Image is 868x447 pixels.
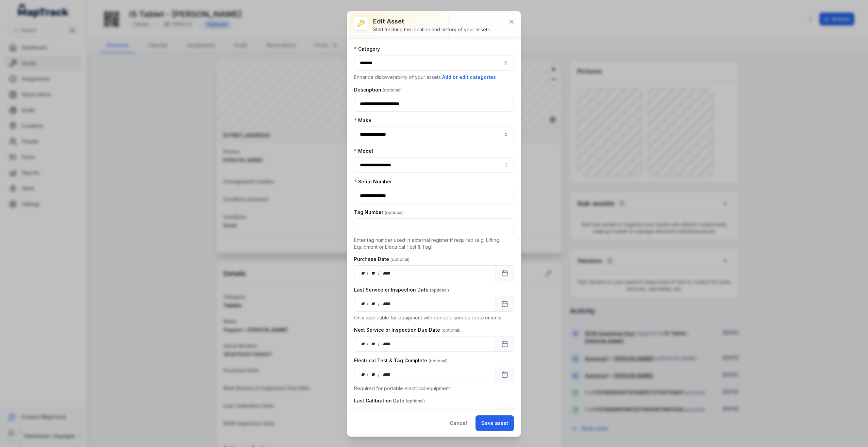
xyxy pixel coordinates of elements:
p: Enter tag number used in external register if required (e.g. Lifting Equipment or Electrical Test... [354,237,514,250]
div: month, [369,341,378,347]
div: year, [380,270,393,277]
div: month, [369,371,378,378]
div: year, [380,371,393,378]
div: year, [380,341,393,347]
button: Calendar [496,296,514,312]
p: Enhance discoverability of your assets. [354,73,514,81]
button: Save asset [475,415,514,431]
button: Cancel [444,415,473,431]
div: / [378,371,380,378]
div: year, [380,300,393,307]
label: Make [354,117,371,124]
label: Tag Number [354,209,404,216]
div: / [378,300,380,307]
div: Start tracking the location and history of your assets. [373,26,491,33]
div: day, [360,270,367,277]
div: day, [360,371,367,378]
label: Last Calibration Date [354,397,425,404]
div: month, [369,270,378,277]
label: Next Service or Inspection Due Date [354,327,461,333]
button: Calendar [496,407,514,423]
button: Calendar [496,336,514,352]
label: Electrical Test & Tag Complete [354,357,448,364]
div: day, [360,300,367,307]
label: Purchase Date [354,256,410,263]
div: / [367,270,369,277]
label: Model [354,148,373,154]
input: asset-edit:cf[8d30bdcc-ee20-45c2-b158-112416eb6043]-label [354,127,514,142]
div: / [367,300,369,307]
label: Category [354,46,380,52]
div: / [378,341,380,347]
p: Required for portable electrical equipment [354,385,514,392]
label: Serial Number [354,178,392,185]
div: / [378,270,380,277]
h3: Edit asset [373,17,491,26]
button: Calendar [496,367,514,382]
div: month, [369,300,378,307]
p: Only applicable for equipment with periodic service requirements [354,314,514,321]
label: Last Service or Inspection Date [354,286,449,293]
button: Add or edit categories [442,73,496,81]
div: / [367,371,369,378]
div: / [367,341,369,347]
div: day, [360,341,367,347]
label: Description [354,86,402,93]
button: Calendar [496,265,514,281]
input: asset-edit:cf[5827e389-34f9-4b46-9346-a02c2bfa3a05]-label [354,157,514,173]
